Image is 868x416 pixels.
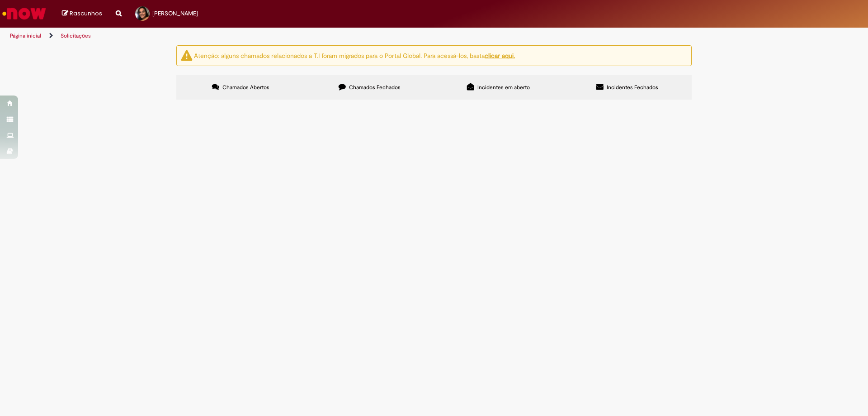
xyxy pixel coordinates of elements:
span: Chamados Fechados [349,84,401,91]
a: clicar aqui. [485,51,515,59]
span: Incidentes em aberto [477,84,530,91]
ul: Trilhas de página [7,28,572,44]
a: Página inicial [10,32,41,39]
span: [PERSON_NAME] [152,10,198,17]
span: Incidentes Fechados [607,84,658,91]
span: Chamados Abertos [222,84,269,91]
a: Solicitações [61,32,91,39]
span: Rascunhos [70,9,102,18]
a: Rascunhos [62,10,102,18]
img: ServiceNow [1,5,47,23]
ng-bind-html: Atenção: alguns chamados relacionados a T.I foram migrados para o Portal Global. Para acessá-los,... [194,51,515,59]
